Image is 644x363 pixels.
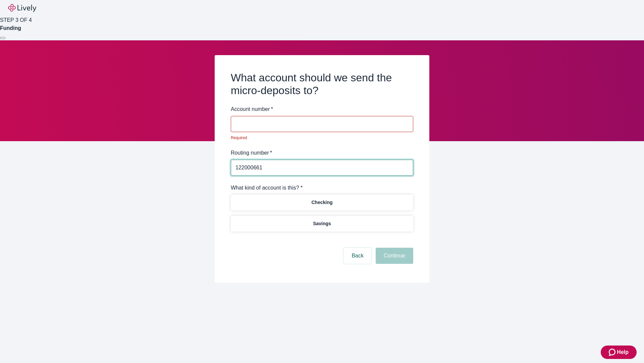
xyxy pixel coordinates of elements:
label: Routing number [231,149,272,157]
svg: Zendesk support icon [609,348,617,356]
button: Checking [231,195,413,210]
p: Checking [311,199,332,206]
label: What kind of account is this? * [231,184,303,192]
button: Back [343,248,372,264]
button: Zendesk support iconHelp [601,346,637,359]
h2: What account should we send the micro-deposits to? [231,71,413,97]
img: Lively [8,4,36,12]
p: Savings [313,220,331,227]
span: Help [617,348,629,356]
p: Required [231,135,409,141]
label: Account number [231,105,273,113]
button: Savings [231,216,413,232]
